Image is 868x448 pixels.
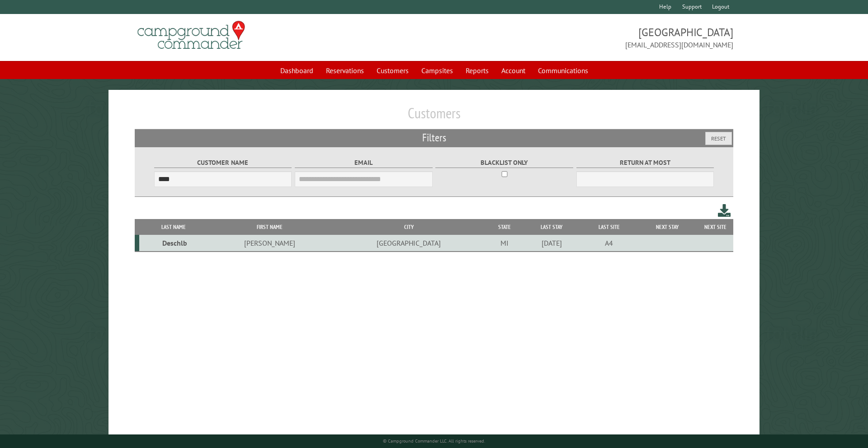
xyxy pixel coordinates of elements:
[135,104,734,129] h1: Customers
[139,235,208,252] td: Deschlb
[295,158,433,168] label: Email
[576,158,714,168] label: Return at most
[523,219,581,235] th: Last Stay
[486,235,523,252] td: MI
[705,132,732,145] button: Reset
[435,158,573,168] label: Blacklist only
[697,219,733,235] th: Next Site
[533,62,594,79] a: Communications
[580,235,637,252] td: A4
[524,238,579,247] div: [DATE]
[434,25,733,50] span: [GEOGRAPHIC_DATA] [EMAIL_ADDRESS][DOMAIN_NAME]
[416,62,458,79] a: Campsites
[460,62,494,79] a: Reports
[321,62,369,79] a: Reservations
[496,62,531,79] a: Account
[332,219,486,235] th: City
[135,18,248,53] img: Campground Commander
[135,129,734,146] h2: Filters
[208,235,332,252] td: [PERSON_NAME]
[139,219,208,235] th: Last Name
[383,438,485,444] small: © Campground Commander LLC. All rights reserved.
[275,62,319,79] a: Dashboard
[332,235,486,252] td: [GEOGRAPHIC_DATA]
[208,219,332,235] th: First Name
[486,219,523,235] th: State
[154,158,292,168] label: Customer Name
[718,202,731,219] a: Download this customer list (.csv)
[371,62,414,79] a: Customers
[637,219,697,235] th: Next Stay
[580,219,637,235] th: Last Site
